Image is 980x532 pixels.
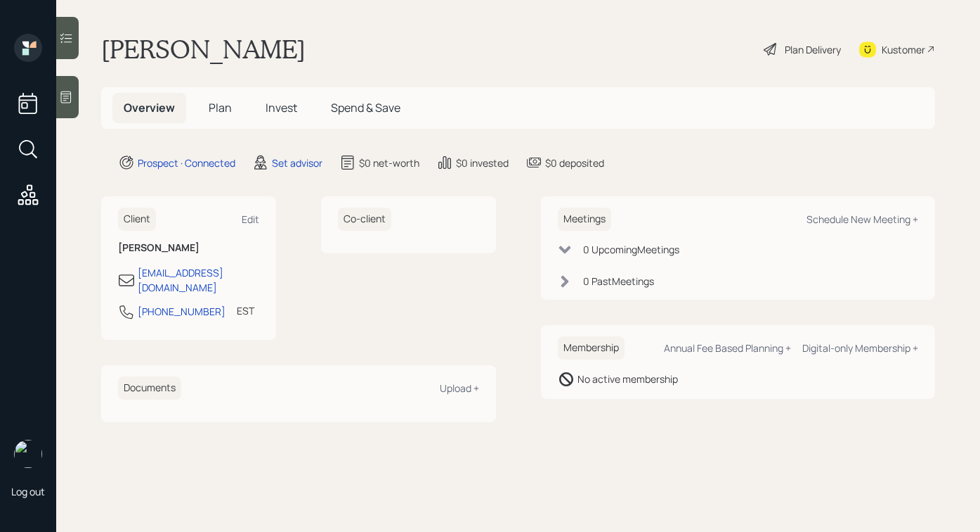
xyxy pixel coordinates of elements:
img: robby-grisanti-headshot.png [14,440,42,468]
h6: Client [118,208,156,231]
div: Upload + [440,381,479,395]
div: 0 Past Meeting s [583,274,654,289]
div: $0 net-worth [359,156,419,170]
div: $0 deposited [545,156,604,170]
h6: [PERSON_NAME] [118,242,259,254]
div: Prospect · Connected [138,156,235,170]
div: Kustomer [882,42,925,57]
div: Set advisor [272,156,322,170]
div: Digital-only Membership + [802,341,918,355]
div: Schedule New Meeting + [806,213,918,226]
div: [PHONE_NUMBER] [138,304,226,319]
span: Invest [266,100,297,115]
h1: [PERSON_NAME] [101,34,306,65]
div: Annual Fee Based Planning + [664,341,791,355]
h6: Meetings [558,208,611,231]
span: Overview [124,100,175,115]
div: Edit [242,213,259,226]
div: $0 invested [456,156,509,170]
div: Log out [11,485,45,498]
h6: Co-client [338,208,391,231]
h6: Documents [118,376,181,400]
div: Plan Delivery [785,42,841,57]
div: [EMAIL_ADDRESS][DOMAIN_NAME] [138,265,259,295]
div: No active membership [577,372,678,386]
div: 0 Upcoming Meeting s [583,242,679,257]
h6: Membership [558,336,625,360]
span: Spend & Save [331,100,400,115]
div: EST [237,303,254,318]
span: Plan [209,100,232,115]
